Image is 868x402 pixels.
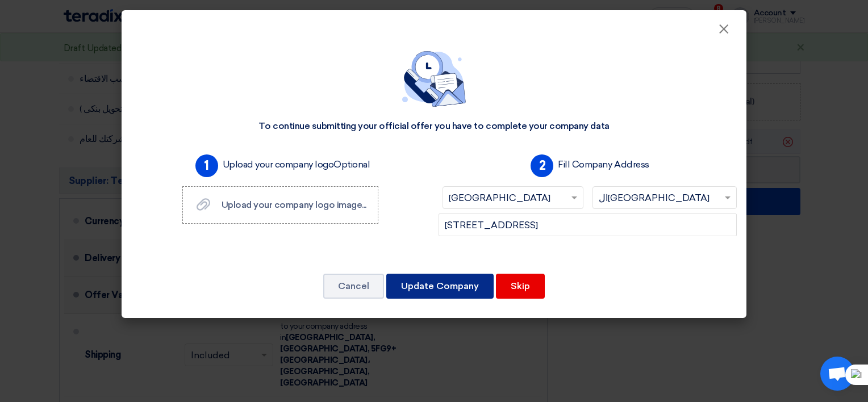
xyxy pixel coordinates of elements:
[333,159,370,170] span: Optional
[709,18,738,41] button: Close
[258,120,609,132] div: To continue submitting your official offer you have to complete your company data
[386,274,494,299] button: Update Company
[195,154,218,177] span: 1
[223,158,370,171] label: Upload your company logo
[820,357,854,391] a: Open chat
[558,158,649,171] label: Fill Company Address
[531,154,553,177] span: 2
[222,199,366,210] span: Upload your company logo image...
[402,51,466,107] img: empty_state_contact.svg
[323,274,384,299] button: Cancel
[439,213,737,236] input: Add company main address
[496,274,545,299] button: Skip
[718,20,729,43] span: ×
